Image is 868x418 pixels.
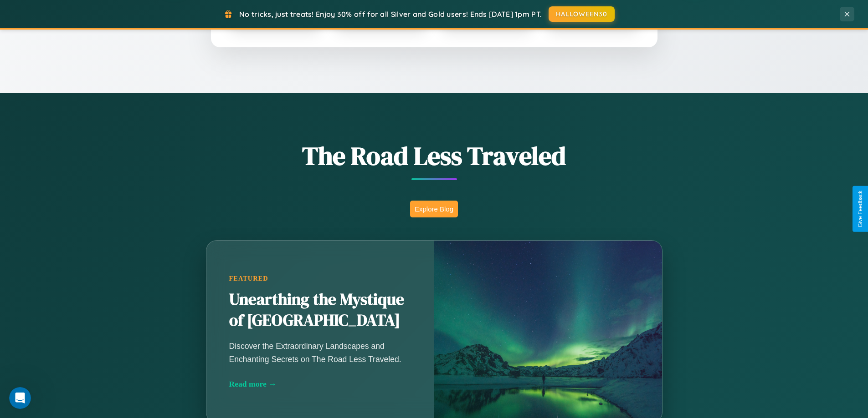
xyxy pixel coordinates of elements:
div: Read more → [229,379,411,389]
p: Discover the Extraordinary Landscapes and Enchanting Secrets on The Road Less Traveled. [229,340,411,365]
div: Featured [229,275,411,282]
div: Give Feedback [857,191,863,227]
span: No tricks, just treats! Enjoy 30% off for all Silver and Gold users! Ends [DATE] 1pm PT. [239,10,542,19]
button: Explore Blog [410,201,458,217]
iframe: Intercom live chat [9,387,31,409]
h2: Unearthing the Mystique of [GEOGRAPHIC_DATA] [229,289,411,331]
h1: The Road Less Traveled [161,138,708,173]
button: HALLOWEEN30 [549,6,615,22]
